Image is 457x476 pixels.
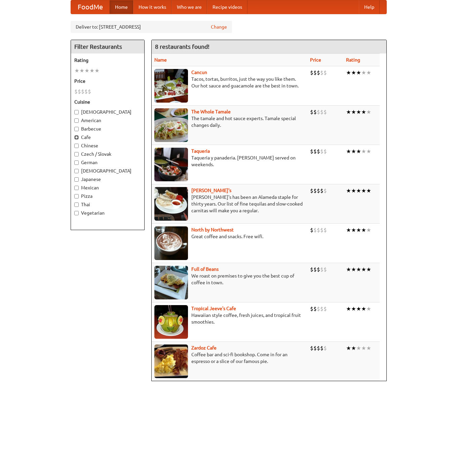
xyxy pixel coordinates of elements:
[366,108,371,116] li: ★
[320,344,323,352] li: $
[211,24,227,30] a: Change
[88,88,91,95] li: $
[313,148,317,155] li: $
[323,187,327,194] li: $
[191,70,207,75] b: Cancun
[310,344,313,352] li: $
[346,344,351,352] li: ★
[74,118,79,123] input: American
[351,187,356,194] li: ★
[110,0,133,14] a: Home
[346,266,351,273] li: ★
[74,117,141,124] label: American
[191,266,219,272] a: Full of Beans
[74,110,79,114] input: [DEMOGRAPHIC_DATA]
[310,305,313,313] li: $
[154,312,305,325] p: Hawaiian style coffee, fresh juices, and tropical fruit smoothies.
[74,78,141,84] h5: Price
[74,134,141,141] label: Cafe
[361,108,366,116] li: ★
[356,69,361,76] li: ★
[74,99,141,105] h5: Cuisine
[361,148,366,155] li: ★
[356,108,361,116] li: ★
[191,227,234,232] b: North by Northwest
[361,226,366,234] li: ★
[313,187,317,194] li: $
[74,109,141,115] label: [DEMOGRAPHIC_DATA]
[84,67,89,74] li: ★
[361,69,366,76] li: ★
[356,148,361,155] li: ★
[317,187,320,194] li: $
[71,40,144,53] h4: Filter Restaurants
[351,226,356,234] li: ★
[94,67,100,74] li: ★
[351,305,356,313] li: ★
[346,69,351,76] li: ★
[154,115,305,129] p: The tamale and hot sauce experts. Tamale special changes daily.
[361,187,366,194] li: ★
[320,69,323,76] li: $
[154,266,188,299] img: beans.jpg
[366,187,371,194] li: ★
[356,187,361,194] li: ★
[154,272,305,286] p: We roast on premises to give you the best cup of coffee in town.
[74,203,79,207] input: Thai
[351,344,356,352] li: ★
[172,0,207,14] a: Who we are
[191,148,210,154] b: Taqueria
[320,108,323,116] li: $
[74,210,141,216] label: Vegetarian
[356,305,361,313] li: ★
[310,226,313,234] li: $
[323,226,327,234] li: $
[310,187,313,194] li: $
[74,160,79,165] input: German
[191,306,236,311] a: Tropical Jeeve's Cafe
[74,57,141,64] h5: Rating
[74,177,79,182] input: Japanese
[366,344,371,352] li: ★
[191,345,217,351] a: Zardoz Cafe
[310,57,321,63] a: Price
[320,305,323,313] li: $
[191,109,231,114] b: The Whole Tamale
[359,0,380,14] a: Help
[313,344,317,352] li: $
[317,108,320,116] li: $
[154,351,305,365] p: Coffee bar and sci-fi bookshop. Come in for an espresso or a slice of our famous pie.
[313,108,317,116] li: $
[74,127,79,131] input: Barbecue
[351,148,356,155] li: ★
[74,211,79,215] input: Vegetarian
[366,305,371,313] li: ★
[313,226,317,234] li: $
[133,0,172,14] a: How it works
[74,151,141,157] label: Czech / Slovak
[366,266,371,273] li: ★
[346,108,351,116] li: ★
[346,226,351,234] li: ★
[310,266,313,273] li: $
[154,154,305,168] p: Taqueria y panaderia. [PERSON_NAME] served on weekends.
[71,21,232,33] div: Deliver to: [STREET_ADDRESS]
[74,152,79,156] input: Czech / Slovak
[361,266,366,273] li: ★
[155,43,210,50] ng-pluralize: 8 restaurants found!
[154,57,167,63] a: Name
[320,266,323,273] li: $
[346,148,351,155] li: ★
[320,187,323,194] li: $
[74,184,141,191] label: Mexican
[356,226,361,234] li: ★
[74,194,79,198] input: Pizza
[346,57,360,63] a: Rating
[74,176,141,183] label: Japanese
[154,148,188,181] img: taqueria.jpg
[79,67,84,74] li: ★
[351,266,356,273] li: ★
